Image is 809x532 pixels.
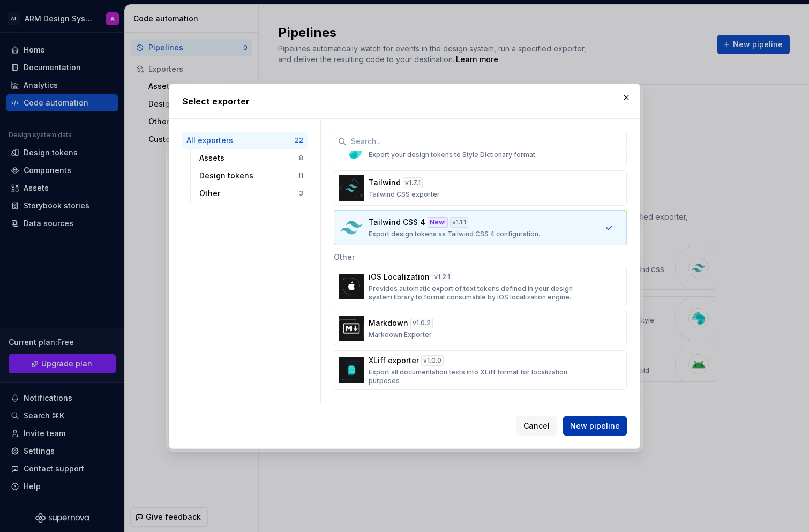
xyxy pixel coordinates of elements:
[369,230,540,238] p: Export design tokens as Tailwind CSS 4 configuration.
[432,272,452,282] div: v 1.2.1
[523,421,550,431] span: Cancel
[186,135,295,146] div: All exporters
[199,170,298,181] div: Design tokens
[369,190,440,199] p: Tailwind CSS exporter
[299,189,303,198] div: 3
[369,318,408,328] p: Markdown
[403,177,423,188] div: v 1.7.1
[334,170,627,206] button: Tailwindv1.7.1Tailwind CSS exporter
[369,272,430,282] p: iOS Localization
[298,171,303,180] div: 11
[182,95,627,108] h2: Select exporter
[570,421,620,431] span: New pipeline
[428,217,448,228] div: New!
[369,331,432,339] p: Markdown Exporter
[199,153,299,163] div: Assets
[334,210,627,245] button: Tailwind CSS 4New!v1.1.1Export design tokens as Tailwind CSS 4 configuration.
[334,245,627,267] div: Other
[334,311,627,346] button: Markdownv1.0.2Markdown Exporter
[369,284,586,302] p: Provides automatic export of text tokens defined in your design system library to format consumab...
[199,188,299,199] div: Other
[450,217,468,228] div: v 1.1.1
[369,177,401,188] p: Tailwind
[299,154,303,162] div: 8
[334,267,627,306] button: iOS Localizationv1.2.1Provides automatic export of text tokens defined in your design system libr...
[334,350,627,390] button: XLiff exporterv1.0.0Export all documentation texts into XLiff format for localization purposes
[369,151,537,159] p: Export your design tokens to Style Dictionary format.
[516,416,557,436] button: Cancel
[295,136,303,145] div: 22
[182,132,308,149] button: All exporters22
[369,217,425,228] p: Tailwind CSS 4
[369,355,419,366] p: XLiff exporter
[195,167,308,184] button: Design tokens11
[347,132,627,151] input: Search...
[410,318,433,328] div: v 1.0.2
[195,149,308,167] button: Assets8
[195,185,308,202] button: Other3
[369,368,586,385] p: Export all documentation texts into XLiff format for localization purposes
[563,416,627,436] button: New pipeline
[421,355,444,366] div: v 1.0.0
